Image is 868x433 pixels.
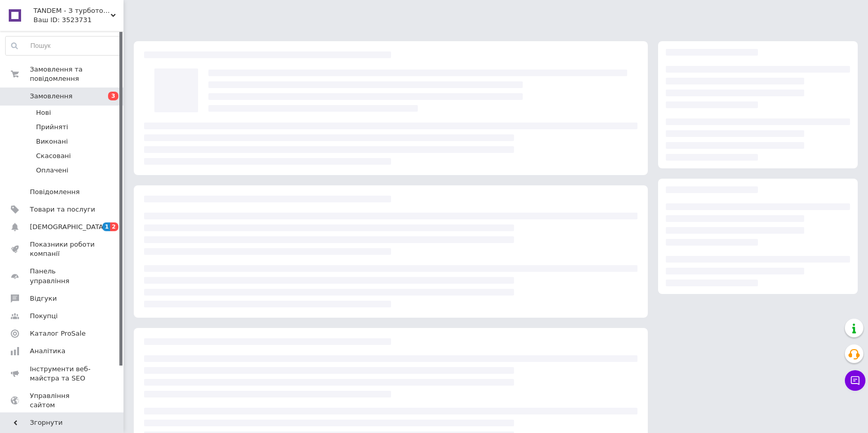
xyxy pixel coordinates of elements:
[30,347,65,356] span: Аналітика
[845,370,865,391] button: Чат з покупцем
[30,65,123,83] span: Замовлення та повідомлення
[30,311,58,321] span: Покупці
[108,92,118,100] span: 3
[36,137,68,146] span: Виконані
[30,329,85,338] span: Каталог ProSale
[33,6,111,15] span: TANDEM - З турботою про Вас та ваших клієнтів
[36,166,68,175] span: Оплачені
[30,92,73,101] span: Замовлення
[36,108,51,117] span: Нові
[30,294,57,303] span: Відгуки
[110,222,118,231] span: 2
[30,187,80,197] span: Повідомлення
[6,37,121,55] input: Пошук
[36,151,71,161] span: Скасовані
[30,240,95,258] span: Показники роботи компанії
[36,123,68,132] span: Прийняті
[30,391,95,410] span: Управління сайтом
[30,222,106,232] span: [DEMOGRAPHIC_DATA]
[33,15,123,25] div: Ваш ID: 3523731
[30,365,95,383] span: Інструменти веб-майстра та SEO
[102,222,111,231] span: 1
[30,267,95,285] span: Панель управління
[30,205,95,214] span: Товари та послуги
